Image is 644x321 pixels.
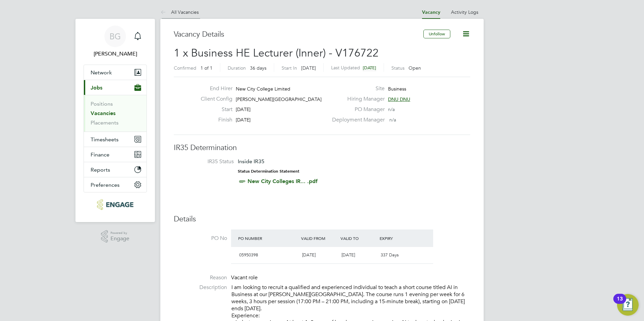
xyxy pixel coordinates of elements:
[409,65,421,71] span: Open
[97,199,133,210] img: carbonrecruitment-logo-retina.png
[110,236,129,242] span: Engage
[174,284,227,291] label: Description
[381,252,399,258] span: 337 Days
[617,299,623,308] div: 13
[236,86,290,92] span: New City College Limited
[174,65,196,71] label: Confirmed
[328,96,385,103] label: Hiring Manager
[181,158,234,165] label: IR35 Status
[84,80,147,95] button: Jobs
[91,182,120,188] span: Preferences
[236,232,299,244] div: PO Number
[422,9,440,15] a: Vacancy
[388,106,395,112] span: n/a
[91,110,116,116] a: Vacancies
[236,96,322,102] span: [PERSON_NAME][GEOGRAPHIC_DATA]
[91,101,113,107] a: Positions
[423,30,450,38] button: Unfollow
[195,106,232,113] label: Start
[91,119,119,126] a: Placements
[342,252,355,258] span: [DATE]
[302,252,316,258] span: [DATE]
[174,46,379,60] span: 1 x Business HE Lecturer (Inner) - V176722
[174,30,423,39] h3: Vacancy Details
[91,69,112,76] span: Network
[451,9,478,15] a: Activity Logs
[328,106,385,113] label: PO Manager
[388,96,410,102] span: DNU DNU
[250,65,266,71] span: 36 days
[391,65,405,71] label: Status
[84,177,147,192] button: Preferences
[378,232,417,244] div: Expiry
[328,116,385,123] label: Deployment Manager
[195,96,232,103] label: Client Config
[239,252,258,258] span: 05950398
[238,169,299,174] strong: Status Determination Statement
[331,65,360,71] label: Last Updated
[228,65,246,71] label: Duration
[174,143,470,153] h3: IR35 Determination
[617,294,639,316] button: Open Resource Center, 13 new notifications
[84,65,147,80] button: Network
[174,214,470,224] h3: Details
[75,19,155,222] nav: Main navigation
[236,106,251,112] span: [DATE]
[195,85,232,92] label: End Hirer
[91,136,119,143] span: Timesheets
[84,147,147,162] button: Finance
[389,117,396,123] span: n/a
[84,162,147,177] button: Reports
[91,151,109,158] span: Finance
[91,167,110,173] span: Reports
[109,32,121,41] span: BG
[282,65,297,71] label: Start In
[388,86,406,92] span: Business
[174,235,227,242] label: PO No
[200,65,213,71] span: 1 of 1
[195,116,232,123] label: Finish
[84,95,147,132] div: Jobs
[299,232,339,244] div: Valid From
[84,132,147,147] button: Timesheets
[160,9,199,15] a: All Vacancies
[174,274,227,281] label: Reason
[363,65,376,71] span: [DATE]
[101,230,130,243] a: Powered byEngage
[84,199,147,210] a: Go to home page
[339,232,378,244] div: Valid To
[236,117,251,123] span: [DATE]
[248,178,318,184] a: New City Colleges IR... .pdf
[301,65,316,71] span: [DATE]
[238,158,264,165] span: Inside IR35
[231,274,258,281] span: Vacant role
[91,84,102,91] span: Jobs
[110,230,129,236] span: Powered by
[84,26,147,58] a: BG[PERSON_NAME]
[84,50,147,58] span: Becky Green
[328,85,385,92] label: Site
